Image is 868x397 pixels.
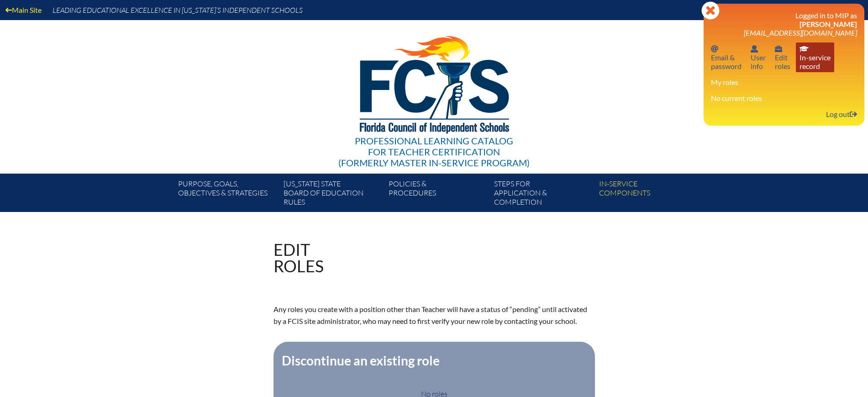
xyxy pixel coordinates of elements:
a: In-servicecomponents [595,177,700,212]
a: In-service recordIn-servicerecord [796,42,834,72]
a: Steps forapplication & completion [490,177,595,212]
a: Main Site [2,4,45,16]
svg: User info [775,45,782,53]
a: Log outLog out [822,108,861,120]
svg: Log out [850,111,857,118]
svg: In-service record [800,45,809,53]
p: Any roles you create with a position other than Teacher will have a status of “pending” until act... [274,303,595,327]
svg: Email password [711,45,718,53]
span: [PERSON_NAME] [800,20,857,28]
h3: Logged in to MIP as [711,11,857,37]
h1: Edit Roles [274,241,324,274]
a: User infoEditroles [771,42,794,72]
span: for Teacher Certification [368,146,500,157]
img: FCISlogo221.eps [340,20,528,145]
svg: Close [701,1,720,20]
h3: My roles [711,78,857,86]
div: Professional Learning Catalog (formerly Master In-service Program) [338,135,530,168]
legend: Discontinue an existing role [281,353,441,368]
a: Email passwordEmail &password [707,42,745,72]
p: No current roles [711,94,857,102]
span: [EMAIL_ADDRESS][DOMAIN_NAME] [744,28,857,37]
a: Purpose, goals,objectives & strategies [174,177,279,212]
svg: User info [751,45,758,53]
a: Professional Learning Catalog for Teacher Certification(formerly Master In-service Program) [335,18,533,170]
a: User infoUserinfo [747,42,769,72]
a: Policies &Procedures [385,177,490,212]
a: [US_STATE] StateBoard of Education rules [280,177,385,212]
